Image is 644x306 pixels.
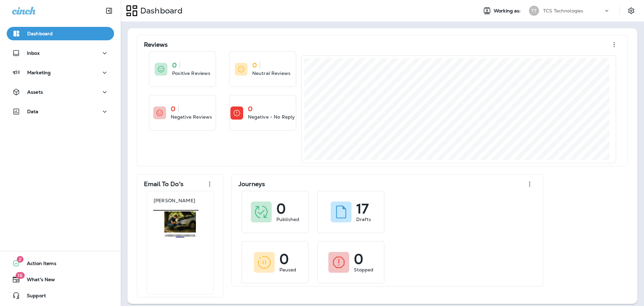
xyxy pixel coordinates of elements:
[15,272,24,279] span: 16
[144,41,168,48] p: Reviews
[7,27,114,40] button: Dashboard
[625,5,637,17] button: Settings
[248,114,295,120] p: Negative - No Reply
[7,46,114,60] button: Inbox
[276,216,299,223] p: Published
[138,6,182,16] p: Dashboard
[252,70,290,77] p: Neutral Reviews
[279,256,289,262] p: 0
[20,261,56,269] span: Action Items
[7,289,114,302] button: Support
[356,216,371,223] p: Drafts
[248,105,253,112] p: 0
[27,70,51,75] p: Marketing
[20,293,46,301] span: Support
[252,62,257,69] p: 0
[20,277,55,285] span: What's New
[279,266,297,273] p: Paused
[27,31,53,36] p: Dashboard
[7,257,114,270] button: 2Action Items
[100,4,118,17] button: Collapse Sidebar
[144,181,183,187] p: Email To Do's
[7,273,114,286] button: 16What's New
[238,181,265,187] p: Journeys
[354,256,363,262] p: 0
[172,70,210,77] p: Positive Reviews
[154,198,195,203] p: [PERSON_NAME]
[494,8,522,14] span: Working as:
[529,6,539,16] div: TT
[171,105,175,112] p: 0
[27,50,40,56] p: Inbox
[153,210,207,238] img: 68c09f06-b8b0-41f7-9f41-ac21fe4c0266.jpg
[27,109,39,114] p: Data
[172,62,177,69] p: 0
[7,66,114,79] button: Marketing
[7,105,114,118] button: Data
[17,256,23,263] span: 2
[27,89,43,95] p: Assets
[354,266,374,273] p: Stopped
[7,85,114,99] button: Assets
[171,114,212,120] p: Negative Reviews
[276,205,286,212] p: 0
[356,205,369,212] p: 17
[543,8,583,13] p: TCS Technologies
